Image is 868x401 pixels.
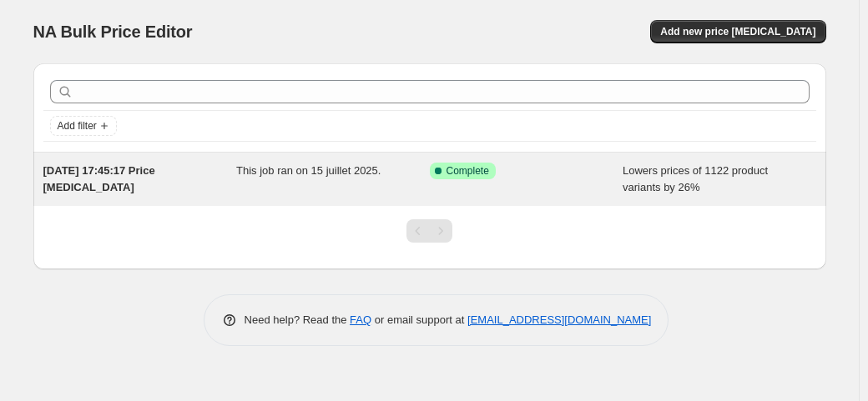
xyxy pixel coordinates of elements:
button: Add filter [50,116,117,136]
span: Add new price [MEDICAL_DATA] [660,25,815,38]
nav: Pagination [406,219,452,243]
span: Lowers prices of 1122 product variants by 26% [623,164,768,193]
a: [EMAIL_ADDRESS][DOMAIN_NAME] [467,313,651,326]
span: Add filter [58,119,97,133]
span: Complete [447,164,489,178]
a: FAQ [350,313,371,326]
span: NA Bulk Price Editor [33,23,193,41]
span: or email support at [371,313,467,326]
button: Add new price [MEDICAL_DATA] [650,20,825,43]
span: [DATE] 17:45:17 Price [MEDICAL_DATA] [43,164,155,193]
span: This job ran on 15 juillet 2025. [236,164,381,177]
span: Need help? Read the [245,313,351,326]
